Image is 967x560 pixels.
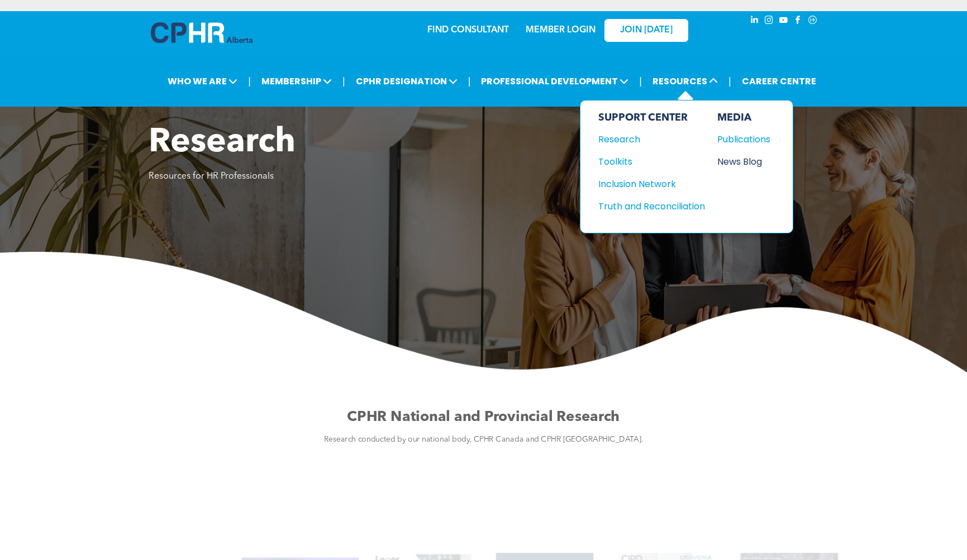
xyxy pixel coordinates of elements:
[620,25,673,36] span: JOIN [DATE]
[728,70,731,93] li: |
[717,155,770,169] a: News Blog
[342,70,345,93] li: |
[526,26,596,35] a: MEMBER LOGIN
[717,132,765,146] div: Publications
[324,436,644,444] span: Research conducted by our national body, CPHR Canada and CPHR [GEOGRAPHIC_DATA].
[598,132,694,146] div: Research
[749,14,761,29] a: linkedin
[149,126,296,160] span: Research
[598,177,694,191] div: Inclusion Network
[717,112,770,124] div: MEDIA
[598,155,705,169] a: Toolkits
[598,199,705,213] a: Truth and Reconciliation
[347,410,620,424] span: CPHR National and Provincial Research
[598,199,694,213] div: Truth and Reconciliation
[598,112,705,124] div: SUPPORT CENTER
[649,71,721,92] span: RESOURCES
[717,132,770,146] a: Publications
[604,19,688,42] a: JOIN [DATE]
[598,132,705,146] a: Research
[468,70,471,93] li: |
[639,70,642,93] li: |
[149,172,274,181] span: Resources for HR Professionals
[739,71,820,92] a: CAREER CENTRE
[792,14,804,29] a: facebook
[352,71,461,92] span: CPHR DESIGNATION
[151,22,253,43] img: A blue and white logo for cp alberta
[164,71,241,92] span: WHO WE ARE
[763,14,775,29] a: instagram
[248,70,251,93] li: |
[717,155,765,169] div: News Blog
[478,71,632,92] span: PROFESSIONAL DEVELOPMENT
[598,177,705,191] a: Inclusion Network
[778,14,790,29] a: youtube
[427,26,509,35] a: FIND CONSULTANT
[598,155,694,169] div: Toolkits
[807,14,819,29] a: Social network
[258,71,335,92] span: MEMBERSHIP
